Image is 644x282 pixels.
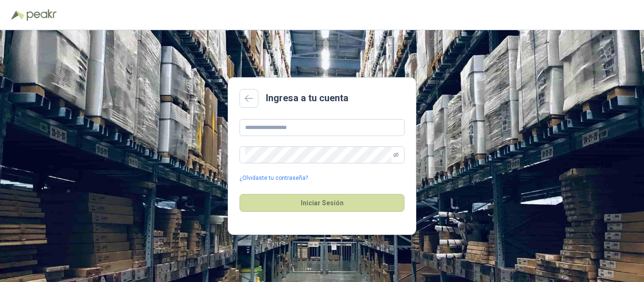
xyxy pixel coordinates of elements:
span: eye-invisible [393,152,399,158]
img: Peakr [26,9,57,21]
button: Iniciar Sesión [239,194,405,212]
img: Logo [11,10,25,20]
h2: Ingresa a tu cuenta [266,91,348,105]
a: ¿Olvidaste tu contraseña? [239,174,308,183]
